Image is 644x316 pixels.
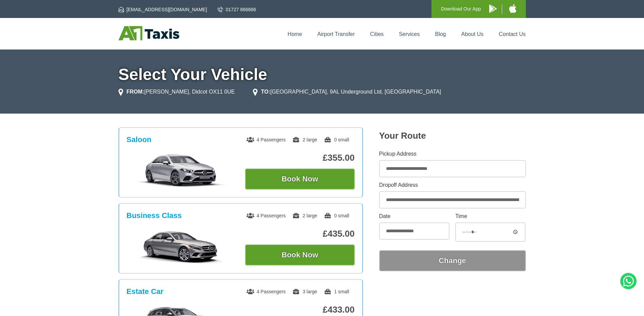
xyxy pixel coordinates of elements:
span: 4 Passengers [246,213,286,218]
strong: FROM: [127,89,144,95]
h3: Saloon [127,135,151,144]
img: Saloon [130,154,232,187]
span: 4 Passengers [246,289,286,294]
img: A1 Taxis iPhone App [509,4,516,13]
a: Services [399,31,420,37]
img: A1 Taxis St Albans LTD [118,26,179,40]
a: Contact Us [499,31,526,37]
h1: Select Your Vehicle [118,66,526,83]
h3: Estate Car [127,287,164,296]
span: 3 large [292,289,317,294]
a: Cities [370,31,384,37]
span: 2 large [292,137,317,142]
label: Pickup Address [379,151,526,157]
a: Airport Transfer [317,31,355,37]
button: Book Now [245,244,355,265]
p: Download Our App [441,5,481,13]
li: [PERSON_NAME], Didcot OX11 0UE [118,88,235,96]
a: 01727 866666 [218,6,256,13]
button: Change [379,250,526,271]
a: About Us [461,31,484,37]
p: £433.00 [245,304,355,315]
strong: TO: [261,89,270,95]
label: Time [455,214,526,219]
p: £355.00 [245,153,355,163]
img: Business Class [130,230,232,263]
label: Dropoff Address [379,182,526,188]
h2: Your Route [379,131,526,141]
button: Book Now [245,169,355,190]
a: Blog [435,31,446,37]
a: [EMAIL_ADDRESS][DOMAIN_NAME] [118,6,207,13]
a: Home [288,31,302,37]
span: 2 large [292,213,317,218]
h3: Business Class [127,211,182,220]
span: 0 small [324,213,349,218]
li: [GEOGRAPHIC_DATA], 9AL Underground Ltd, [GEOGRAPHIC_DATA] [253,88,441,96]
img: A1 Taxis Android App [489,4,497,13]
span: 4 Passengers [246,137,286,142]
span: 1 small [324,289,349,294]
span: 0 small [324,137,349,142]
label: Date [379,214,449,219]
p: £435.00 [245,229,355,239]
